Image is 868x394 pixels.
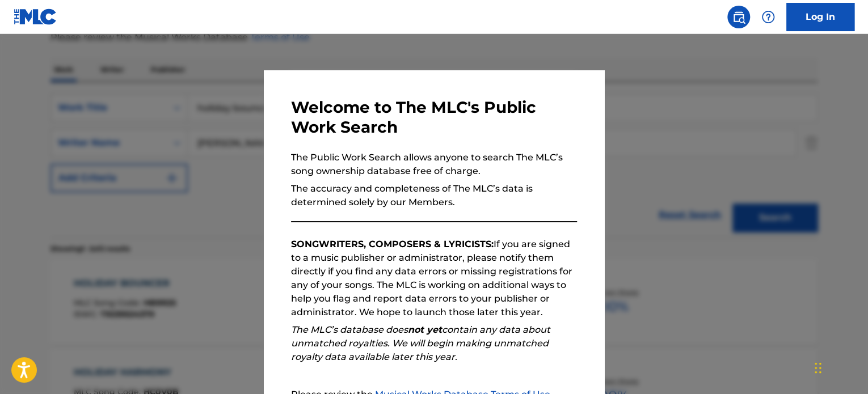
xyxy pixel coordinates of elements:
p: If you are signed to a music publisher or administrator, please notify them directly if you find ... [291,238,577,319]
h3: Welcome to The MLC's Public Work Search [291,98,577,137]
p: The accuracy and completeness of The MLC’s data is determined solely by our Members. [291,182,577,209]
img: MLC Logo [14,9,57,25]
div: Drag [815,351,821,385]
img: search [732,10,745,24]
a: Log In [786,3,854,31]
em: The MLC’s database does contain any data about unmatched royalties. We will begin making unmatche... [291,324,550,362]
img: help [761,10,775,24]
iframe: Chat Widget [811,340,868,394]
strong: not yet [408,324,442,335]
strong: SONGWRITERS, COMPOSERS & LYRICISTS: [291,239,494,249]
div: Help [757,6,779,28]
a: Public Search [727,6,750,28]
p: The Public Work Search allows anyone to search The MLC’s song ownership database free of charge. [291,151,577,178]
